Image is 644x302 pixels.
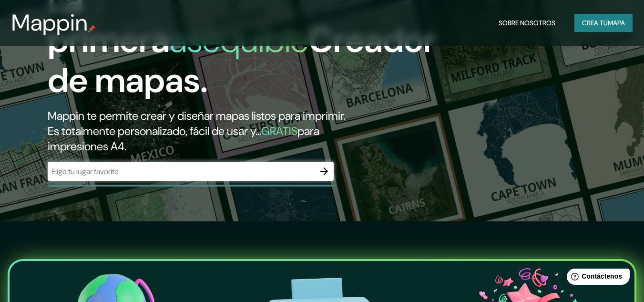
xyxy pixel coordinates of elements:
[48,124,319,154] font: para impresiones A4.
[48,108,346,123] font: Mappin te permite crear y diseñar mapas listos para imprimir.
[608,19,625,27] font: mapa
[574,14,633,32] button: Crea tumapa
[88,25,96,32] img: pin de mapeo
[261,124,297,138] font: GRATIS
[559,265,634,292] iframe: Lanzador de widgets de ayuda
[499,19,555,27] font: Sobre nosotros
[48,124,261,138] font: Es totalmente personalizado, fácil de usar y...
[582,19,608,27] font: Crea tu
[495,14,559,32] button: Sobre nosotros
[48,166,315,177] input: Elige tu lugar favorito
[48,18,436,103] font: Creador de mapas.
[11,8,88,38] font: Mappin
